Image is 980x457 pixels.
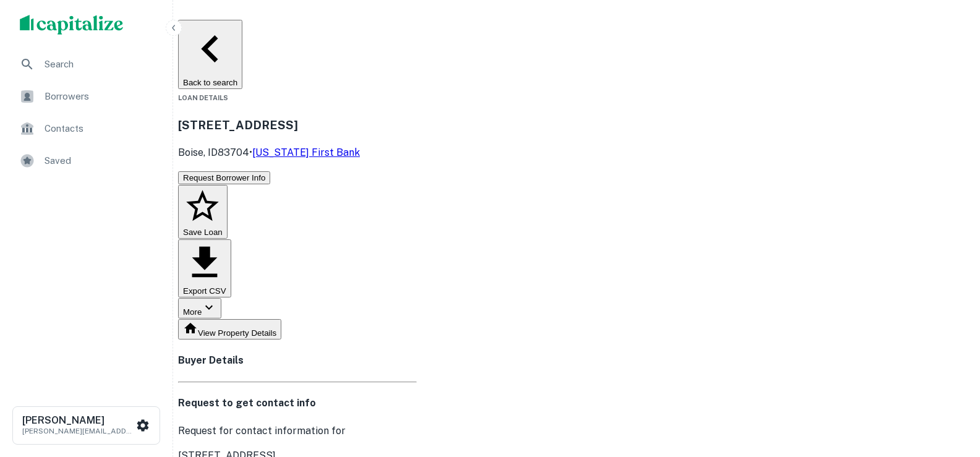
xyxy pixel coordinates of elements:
[10,114,163,143] a: Contacts
[178,319,281,340] button: View Property Details
[178,171,270,184] button: Request Borrower Info
[918,358,980,417] iframe: Chat Widget
[45,153,155,168] span: Saved
[178,396,417,411] h4: Request to get contact info
[178,298,221,318] button: More
[45,121,155,136] span: Contacts
[252,147,360,158] a: [US_STATE] First Bank
[10,82,163,111] a: Borrowers
[178,94,228,101] span: Loan Details
[178,424,417,438] p: Request for contact information for
[178,185,228,239] button: Save Loan
[22,416,134,425] h6: [PERSON_NAME]
[45,57,155,72] span: Search
[20,15,124,35] img: capitalize-logo.png
[10,49,163,79] a: Search
[178,145,417,160] p: Boise, ID83704 •
[178,239,231,297] button: Export CSV
[22,425,134,437] p: [PERSON_NAME][EMAIL_ADDRESS][DOMAIN_NAME]
[45,89,155,104] span: Borrowers
[12,406,160,445] button: [PERSON_NAME][PERSON_NAME][EMAIL_ADDRESS][DOMAIN_NAME]
[10,146,163,176] a: Saved
[178,20,242,89] button: Back to search
[178,353,417,368] h4: Buyer Details
[178,116,417,134] h3: [STREET_ADDRESS]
